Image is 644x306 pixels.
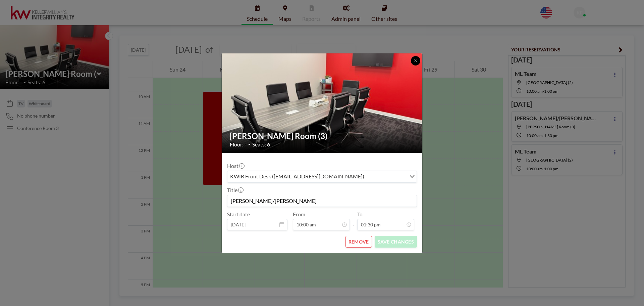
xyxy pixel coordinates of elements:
span: - [353,213,355,228]
label: From [293,211,305,218]
input: (No title) [227,195,417,207]
span: • [248,142,251,147]
button: REMOVE [345,236,372,248]
span: Seats: 6 [252,141,270,148]
div: Search for option [227,171,417,182]
button: SAVE CHANGES [375,236,417,248]
label: Host [227,163,244,169]
span: Floor: - [230,141,247,148]
label: Title [227,187,243,193]
h2: [PERSON_NAME] Room (3) [230,131,415,141]
input: Search for option [366,172,406,181]
label: Start date [227,211,250,218]
span: KWIR Front Desk ([EMAIL_ADDRESS][DOMAIN_NAME]) [229,172,366,181]
label: To [357,211,363,218]
img: 537.jpg [222,28,423,179]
